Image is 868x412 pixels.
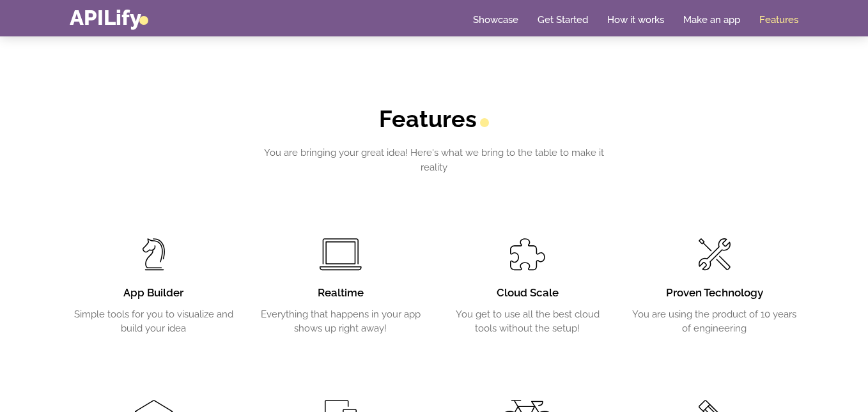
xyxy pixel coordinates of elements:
h3: Realtime [257,286,425,301]
p: Everything that happens in your app shows up right away! [257,307,425,336]
p: Simple tools for you to visualize and build your idea [70,307,238,336]
h3: Proven Technology [631,286,799,301]
a: Features [759,13,798,26]
h3: App Builder [70,286,238,301]
h3: Cloud Scale [444,286,612,301]
p: You are using the product of 10 years of engineering [631,307,799,336]
a: Make an app [683,13,740,26]
a: Get Started [538,13,588,26]
a: Showcase [473,13,518,26]
h2: Features [257,105,612,133]
p: You are bringing your great idea! Here's what we bring to the table to make it reality [257,146,612,174]
a: How it works [607,13,664,26]
p: You get to use all the best cloud tools without the setup! [444,307,612,336]
a: APILify [70,5,148,30]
